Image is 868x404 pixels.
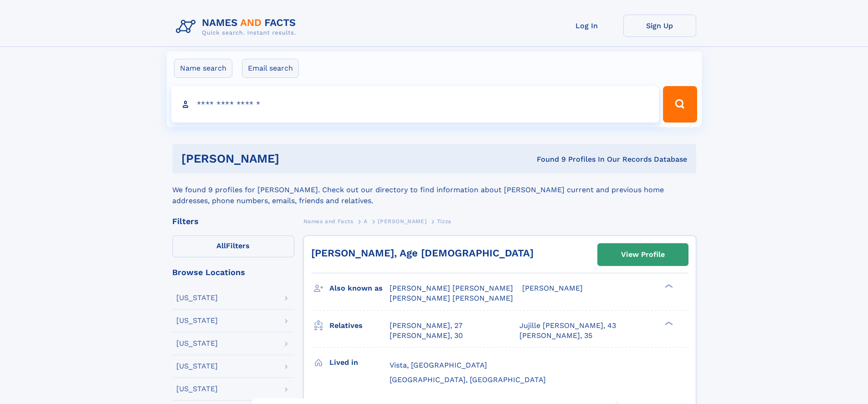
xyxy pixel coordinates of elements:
[242,59,299,78] label: Email search
[378,215,426,227] a: [PERSON_NAME]
[216,241,226,250] span: All
[390,331,463,341] a: [PERSON_NAME], 30
[176,340,218,347] div: [US_STATE]
[364,215,368,227] a: A
[390,321,462,331] a: [PERSON_NAME], 27
[437,218,452,225] span: Tizza
[171,86,659,123] input: search input
[663,320,673,326] div: ❯
[364,218,368,225] span: A
[174,59,232,78] label: Name search
[519,331,592,341] a: [PERSON_NAME], 35
[329,318,390,333] h3: Relatives
[329,281,390,296] h3: Also known as
[623,15,696,37] a: Sign Up
[172,15,303,39] img: Logo Names and Facts
[598,244,688,266] a: View Profile
[663,283,673,289] div: ❯
[172,217,294,225] div: Filters
[172,174,696,206] div: We found 9 profiles for [PERSON_NAME]. Check out our directory to find information about [PERSON_...
[176,363,218,370] div: [US_STATE]
[181,153,408,164] h1: [PERSON_NAME]
[176,317,218,324] div: [US_STATE]
[390,361,487,369] span: Vista, [GEOGRAPHIC_DATA]
[172,235,294,257] label: Filters
[329,355,390,370] h3: Lived in
[303,215,354,227] a: Names and Facts
[390,375,546,384] span: [GEOGRAPHIC_DATA], [GEOGRAPHIC_DATA]
[172,268,294,276] div: Browse Locations
[311,247,534,259] a: [PERSON_NAME], Age [DEMOGRAPHIC_DATA]
[176,385,218,393] div: [US_STATE]
[378,218,426,225] span: [PERSON_NAME]
[621,244,665,265] div: View Profile
[519,321,616,331] a: Jujille [PERSON_NAME], 43
[663,86,697,123] button: Search Button
[522,284,583,292] span: [PERSON_NAME]
[390,294,513,302] span: [PERSON_NAME] [PERSON_NAME]
[550,15,623,37] a: Log In
[176,294,218,302] div: [US_STATE]
[408,154,687,164] div: Found 9 Profiles In Our Records Database
[390,284,513,292] span: [PERSON_NAME] [PERSON_NAME]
